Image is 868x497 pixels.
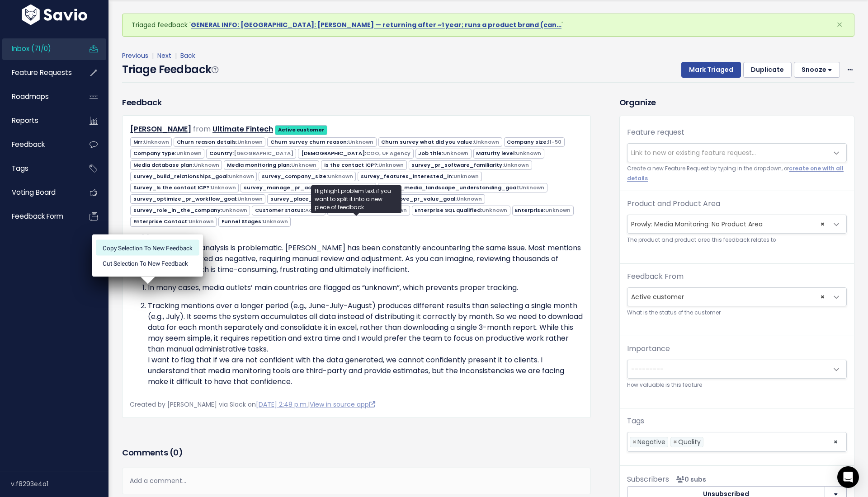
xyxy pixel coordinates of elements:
span: Quality [678,437,701,446]
span: survey_role_in_the_company: [130,206,250,215]
span: Unknown [457,195,482,202]
span: survey_optimize_pr_workflow_goal: [130,194,265,204]
span: | [150,51,156,60]
span: survey_manage_pr_activities_goal: [241,183,376,192]
div: Open Intercom Messenger [837,466,859,488]
span: Active [305,206,323,214]
span: survey_features_interested_in: [358,172,481,181]
span: Churn reason details: [174,137,265,147]
span: survey_build_relationships_goal: [130,172,257,181]
a: Inbox (71/0) [2,38,75,59]
span: Inbox (71/0) [12,44,51,53]
span: Active customer [627,288,828,306]
span: Unknown [176,150,202,157]
a: Next [157,51,171,60]
span: × [836,17,843,32]
li: Cut selection to new Feedback [96,255,199,271]
a: Ultimate Fintech [212,124,273,134]
div: Highlight problem text if you want to split it into a new piece of feedback [311,185,401,213]
span: × [673,437,677,447]
p: Tracking mentions over a longer period (e.g., June-July-August) produces different results than s... [148,300,583,387]
a: create one with all details [627,165,844,182]
span: [DEMOGRAPHIC_DATA]: [298,149,413,158]
span: Unknown [516,150,541,157]
label: Importance [627,343,670,354]
h3: Feedback [122,96,161,108]
a: Feedback [2,134,75,155]
a: Voting Board [2,182,75,203]
span: survey_media_landscape_understanding_goal: [378,183,547,192]
small: Create a new Feature Request by typing in the dropdown, or . [627,164,847,183]
span: Feedback form [12,211,63,221]
span: COO, UF Agency [366,150,410,157]
button: Snooze [794,62,840,78]
span: Feedback [12,140,45,149]
span: Unknown [194,161,219,169]
span: --------- [631,365,664,374]
button: Duplicate [743,62,792,78]
a: Tags [2,158,75,179]
span: Roadmaps [12,92,49,101]
li: Negative [630,437,668,447]
span: Prowly: Media Monitoring: No Product Area [627,215,847,234]
span: Unknown [328,173,353,180]
li: Copy selection to new Feedback [96,240,199,255]
span: Churn survey churn reason: [267,137,376,147]
span: Unknown [382,206,407,214]
a: [PERSON_NAME] [130,124,191,134]
span: Job title: [415,149,472,158]
span: Churn survey what did you value: [378,137,502,147]
small: The product and product area this feedback relates to [627,235,847,245]
a: Feedback form [2,206,75,227]
a: [DATE] 2:48 p.m. [256,400,308,409]
span: Unknown [229,173,254,180]
span: from [193,124,211,134]
span: Tags [12,164,28,173]
span: Link to new or existing feature request... [631,148,756,157]
span: Company type: [130,149,204,158]
label: Tags [627,416,644,427]
label: Product and Product Area [627,198,720,209]
span: Survey_Is the contact ICP?: [130,183,239,192]
span: × [821,215,825,233]
span: Enterprise: [512,206,574,215]
span: Media database plan: [130,160,222,170]
li: Quality [670,437,703,447]
span: survey_pr_software_familiarity: [409,160,532,170]
span: survey_company_size: [259,172,356,181]
label: Feedback From [627,271,684,282]
h4: Triage Feedback [122,61,218,78]
span: Unknown [263,218,288,225]
p: First, the sentiment analysis is problematic. [PERSON_NAME] has been constantly encountering the ... [130,243,583,275]
span: Reports [12,116,38,125]
small: What is the status of the customer [627,308,847,318]
span: Unknown [519,184,544,191]
a: Roadmaps [2,86,75,107]
span: Unknown [474,138,499,145]
span: × [632,437,637,447]
p: In many cases, media outlets’ main countries are flagged as “unknown”, which prevents proper trac... [148,282,583,293]
span: Unknown [189,218,214,225]
span: survey_prove_pr_value_goal: [367,194,485,204]
span: Unknown [237,195,263,202]
div: v.f8293e4a1 [11,472,108,496]
img: logo-white.9d6f32f41409.svg [19,5,90,25]
span: Unknown [144,138,169,145]
a: Reports [2,110,75,131]
span: Unknown [482,206,507,214]
span: [GEOGRAPHIC_DATA] [234,150,293,157]
span: Unknown [222,206,247,214]
span: 11-50 [548,138,561,145]
span: Unknown [237,138,263,145]
a: GENERAL INFO: [GEOGRAPHIC_DATA]: [PERSON_NAME] — returning after ~1 year; runs a product brand (can… [191,20,561,29]
span: Created by [PERSON_NAME] via Slack on | [130,400,375,409]
span: Active customer [627,287,847,306]
span: Unknown [545,206,571,214]
span: Media monitoring plan: [224,160,319,170]
span: Unknown [378,161,404,169]
button: Mark Triaged [681,62,741,78]
small: How valuable is this feature [627,380,847,390]
span: Customer status: [252,206,325,215]
span: 0 [173,447,179,458]
span: Enterprise SQL qualified: [412,206,510,215]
